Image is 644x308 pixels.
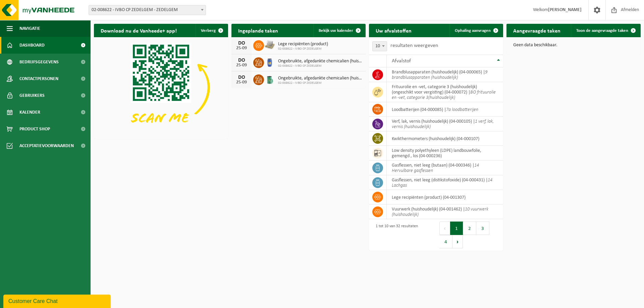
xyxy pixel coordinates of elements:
td: verf, lak, vernis (huishoudelijk) (04-000105) | [387,117,503,131]
div: 25-09 [235,46,248,51]
span: Ongebruikte, afgedankte chemicalien (huishoudelijk) [278,59,362,64]
td: gasflessen, niet leeg (distikstofoxide) (04-000431) | [387,175,503,190]
span: Afvalstof [392,58,411,64]
i: 14 Hervulbare gasflessen [392,163,479,173]
span: Bedrijfsgegevens [19,54,59,70]
td: brandblusapparaten (huishoudelijk) (04-000065) | [387,67,503,82]
button: Previous [439,222,450,235]
button: 2 [463,222,476,235]
img: LP-PA-00000-WDN-11 [264,39,275,51]
span: Ongebruikte, afgedankte chemicalien (huishoudelijk) [278,76,362,81]
h2: Download nu de Vanheede+ app! [94,24,183,37]
h2: Uw afvalstoffen [369,24,418,37]
span: 02-008622 - IVBO CP ZEDELGEM [278,47,328,51]
span: Kalender [19,104,40,121]
img: PB-OT-0120-HPE-00-02 [264,56,275,68]
a: Toon de aangevraagde taken [571,24,640,37]
div: 25-09 [235,63,248,68]
td: vuurwerk (huishoudelijk) (04-001462) | [387,204,503,219]
span: 02-008622 - IVBO CP ZEDELGEM [278,64,362,68]
span: 02-008622 - IVBO CP ZEDELGEM [278,81,362,85]
span: 02-008622 - IVBO CP ZEDELGEM - ZEDELGEM [89,5,206,15]
span: Lege recipiënten (product) [278,42,328,47]
span: Gebruikers [19,87,45,104]
strong: [PERSON_NAME] [548,7,582,12]
label: resultaten weergeven [390,43,438,48]
button: Verberg [196,24,227,37]
span: Toon de aangevraagde taken [576,28,628,33]
a: Ophaling aanvragen [449,24,502,37]
span: 10 [372,41,387,51]
i: 7a loodbatterijen [446,107,478,112]
span: Bekijk uw kalender [319,28,353,33]
span: 02-008622 - IVBO CP ZEDELGEM - ZEDELGEM [89,5,206,15]
div: 1 tot 10 van 32 resultaten [372,221,418,249]
img: Download de VHEPlus App [94,37,228,138]
i: 14 Lachgas [392,178,492,188]
span: Verberg [201,28,216,33]
p: Geen data beschikbaar. [513,43,634,48]
i: BO frituurolie en -vet, categorie 3(huishoudelijk) [392,90,496,100]
button: 3 [476,222,489,235]
span: Navigatie [19,20,40,37]
span: Ophaling aanvragen [455,28,491,33]
div: DO [235,75,248,80]
img: PB-OT-0200-MET-00-02 [264,73,275,85]
span: 10 [373,42,387,51]
td: kwikthermometers (huishoudelijk) (04-000107) [387,131,503,146]
span: Contactpersonen [19,70,58,87]
td: gasflessen, niet leeg (butaan) (04-000346) | [387,161,503,175]
i: 9 brandblusapparaten (huishoudelijk) [392,70,487,80]
h2: Ingeplande taken [231,24,285,37]
button: 4 [439,235,452,248]
i: 1 verf, lak, vernis (huishoudelijk) [392,119,494,129]
button: Next [452,235,463,248]
i: 10 vuurwerk (huishoudelijk) [392,207,488,217]
td: loodbatterijen (04-000085) | [387,102,503,117]
td: lege recipiënten (product) (04-001307) [387,190,503,204]
iframe: chat widget [3,293,112,308]
div: 25-09 [235,80,248,85]
div: DO [235,58,248,63]
h2: Aangevraagde taken [506,24,567,37]
div: DO [235,41,248,46]
td: frituurolie en -vet, categorie 3 (huishoudelijk) (ongeschikt voor vergisting) (04-000072) | [387,82,503,102]
td: low density polyethyleen (LDPE) landbouwfolie, gemengd , los (04-000236) [387,146,503,161]
button: 1 [450,222,463,235]
span: Product Shop [19,121,50,137]
a: Bekijk uw kalender [313,24,365,37]
span: Acceptatievoorwaarden [19,137,74,154]
span: Dashboard [19,37,45,54]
